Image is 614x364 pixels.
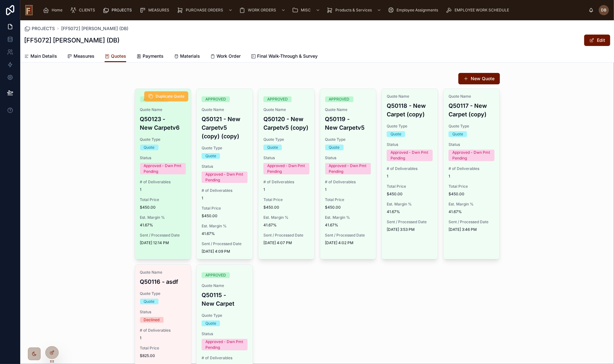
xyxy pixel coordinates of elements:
[136,50,164,63] a: Payments
[180,53,200,59] span: Materials
[143,53,164,59] span: Payments
[237,4,289,16] a: WORK ORDERS
[202,107,248,112] span: Quote Name
[263,137,309,142] span: Quote Type
[24,50,57,63] a: Main Details
[140,115,186,132] h4: Q50123 - New Carpetv6
[144,145,155,150] div: Quote
[267,145,278,150] div: Quote
[217,53,241,59] span: Work Order
[174,50,200,63] a: Materials
[449,209,494,214] span: 41.67%
[325,115,371,132] h4: Q50119 - New Carpetv5
[205,272,226,278] div: APPROVED
[449,166,494,171] span: # of Deliverables
[24,36,120,45] h1: [FF5072] [PERSON_NAME] (DB)
[186,8,223,13] span: PURCHASE ORDERS
[202,115,248,140] h4: Q50121 - New Carpetv5 (copy) (copy)
[452,150,491,161] div: Approved - Dwn Pmt Pending
[140,291,186,296] span: Quote Type
[263,107,309,112] span: Quote Name
[61,25,128,32] a: [FF5072] [PERSON_NAME] (DB)
[443,88,500,259] a: Quote NameQ50117 - New Carpet (copy)Quote TypeQuoteStatusApproved - Dwn Pmt Pending# of Deliverab...
[30,53,57,59] span: Main Details
[263,240,309,245] span: [DATE] 4:07 PM
[74,53,94,59] span: Measures
[449,219,494,224] span: Sent / Processed Date
[387,142,433,147] span: Status
[449,174,494,179] span: 1
[386,4,443,16] a: Employee Assignments
[202,231,248,236] span: 41.67%
[202,355,248,361] span: # of Deliverables
[335,8,372,13] span: Products & Services
[202,213,248,218] span: $450.00
[325,107,371,112] span: Quote Name
[263,115,309,132] h4: Q50120 - New Carpetv5 (copy)
[325,4,385,16] a: Products & Services
[105,50,126,62] a: Quotes
[449,184,494,189] span: Total Price
[111,53,126,59] span: Quotes
[449,227,494,232] span: [DATE] 3:46 PM
[325,233,371,238] span: Sent / Processed Date
[267,163,306,174] div: Approved - Dwn Pmt Pending
[449,101,494,119] h4: Q50117 - New Carpet (copy)
[202,224,248,229] span: Est. Margin %
[257,53,318,59] span: Final Walk-Through & Survey
[320,88,377,259] a: APPROVEDQuote NameQ50119 - New Carpetv5Quote TypeQuoteStatusApproved - Dwn Pmt Pending# of Delive...
[458,73,500,84] button: New Quote
[140,179,186,185] span: # of Deliverables
[140,240,186,245] span: [DATE] 12:14 PM
[144,163,182,174] div: Approved - Dwn Pmt Pending
[251,50,318,63] a: Final Walk-Through & Survey
[140,137,186,142] span: Quote Type
[387,124,433,129] span: Quote Type
[140,346,186,351] span: Total Price
[387,166,433,171] span: # of Deliverables
[202,291,248,308] h4: Q50115 - New Carpet
[140,205,186,210] span: $450.00
[449,142,494,147] span: Status
[24,25,55,32] a: PROJECTS
[140,328,186,333] span: # of Deliverables
[196,88,253,259] a: APPROVEDQuote NameQ50121 - New Carpetv5 (copy) (copy)Quote TypeQuoteStatusApproved - Dwn Pmt Pend...
[263,205,309,210] span: $450.00
[601,8,607,13] span: DB
[210,50,241,63] a: Work Order
[144,91,188,101] button: Duplicate Quote
[263,215,309,220] span: Est. Margin %
[263,187,309,192] span: 1
[444,4,514,16] a: EMPLOYEE WORK SCHEDULE
[205,339,244,350] div: Approved - Dwn Pmt Pending
[144,96,165,102] div: APPROVED
[387,219,433,224] span: Sent / Processed Date
[329,163,367,174] div: Approved - Dwn Pmt Pending
[32,25,55,32] span: PROJECTS
[387,192,433,197] span: $450.00
[290,4,323,16] a: MISC
[156,94,184,99] span: Duplicate Quote
[449,202,494,207] span: Est. Margin %
[41,4,67,16] a: Home
[135,88,191,259] a: APPROVEDQuote NameQ50123 - New Carpetv6Quote TypeQuoteStatusApproved - Dwn Pmt Pending# of Delive...
[112,8,132,13] span: PROJECTS
[387,227,433,232] span: [DATE] 3:53 PM
[202,283,248,288] span: Quote Name
[68,4,100,16] a: CLIENTS
[381,88,438,259] a: Quote NameQ50118 - New Carpet (copy)Quote TypeQuoteStatusApproved - Dwn Pmt Pending# of Deliverab...
[148,8,169,13] span: MEASURES
[140,353,186,358] span: $825.00
[202,146,248,151] span: Quote Type
[140,155,186,160] span: Status
[202,331,248,336] span: Status
[140,197,186,202] span: Total Price
[140,215,186,220] span: Est. Margin %
[329,96,350,102] div: APPROVED
[140,277,186,286] h4: Q50116 - asdf
[140,309,186,315] span: Status
[205,153,216,159] div: Quote
[205,321,216,326] div: Quote
[267,96,288,102] div: APPROVED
